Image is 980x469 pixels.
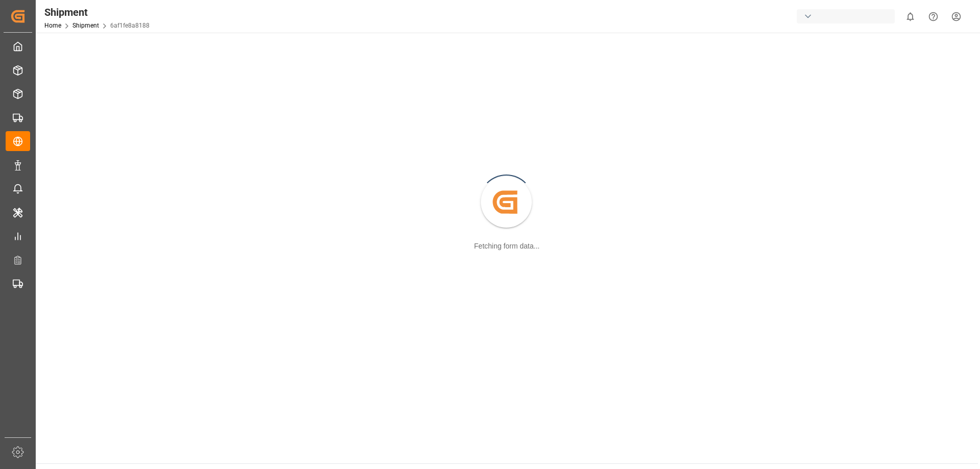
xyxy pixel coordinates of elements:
[72,22,99,29] a: Shipment
[922,5,945,28] button: Help Center
[44,5,150,20] div: Shipment
[474,241,540,252] div: Fetching form data...
[44,22,61,29] a: Home
[899,5,922,28] button: show 0 new notifications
